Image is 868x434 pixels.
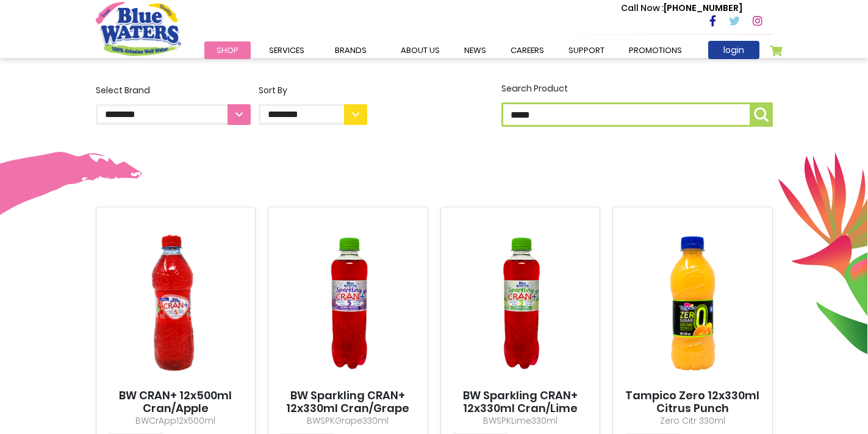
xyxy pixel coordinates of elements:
a: careers [498,41,556,59]
a: support [556,41,617,59]
button: Search Product [750,102,773,127]
a: BW Sparkling CRAN+ 12x330ml Cran/Grape [279,389,417,415]
img: BW Sparkling CRAN+ 12x330ml Cran/Lime [452,218,589,389]
select: Sort By [259,104,367,125]
p: BWCrApp12x500ml [107,414,245,427]
a: about us [389,41,452,59]
p: BWSPKLime330ml [452,414,589,427]
label: Search Product [501,82,773,127]
img: search-icon.png [754,107,769,122]
a: BW Sparkling CRAN+ 12x330ml Cran/Lime [452,389,589,415]
a: BW CRAN+ 12x500ml Cran/Apple [107,389,245,415]
a: Promotions [617,41,694,59]
div: Sort By [259,84,367,97]
p: BWSPKGrape330ml [279,414,417,427]
span: Brands [335,44,367,56]
img: Tampico Zero 12x330ml Citrus Punch [624,218,761,389]
a: Tampico Zero 12x330ml Citrus Punch [624,389,761,415]
p: [PHONE_NUMBER] [621,2,742,15]
label: Select Brand [96,84,251,125]
img: BW Sparkling CRAN+ 12x330ml Cran/Grape [279,218,417,389]
a: store logo [96,2,181,55]
p: Zero Citr 330ml [624,414,761,427]
select: Select Brand [96,104,251,125]
img: BW CRAN+ 12x500ml Cran/Apple [107,218,245,389]
span: Shop [217,44,239,56]
span: Call Now : [621,2,664,14]
span: Services [269,44,304,56]
input: Search Product [501,102,773,127]
a: login [708,41,759,59]
a: News [452,41,498,59]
